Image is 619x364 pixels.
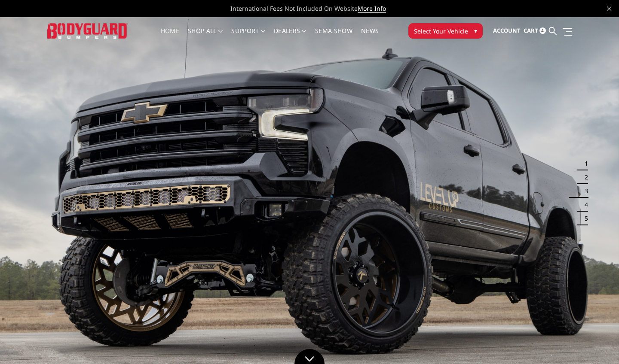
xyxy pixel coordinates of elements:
span: Account [493,27,521,34]
a: Support [231,28,265,45]
a: More Info [358,4,386,13]
a: Account [493,19,521,42]
button: 4 of 5 [579,198,588,212]
button: 5 of 5 [579,212,588,225]
a: Click to Down [294,349,325,364]
a: News [361,28,379,45]
a: Cart 4 [524,19,546,42]
a: shop all [188,28,223,45]
button: 1 of 5 [579,157,588,170]
span: ▾ [474,26,477,35]
a: Home [161,28,179,45]
span: Select Your Vehicle [414,27,468,36]
span: Cart [524,27,538,34]
a: SEMA Show [315,28,352,45]
img: BODYGUARD BUMPERS [47,23,128,39]
a: Dealers [274,28,306,45]
span: 4 [539,27,546,34]
button: 3 of 5 [579,184,588,198]
button: Select Your Vehicle [408,23,483,39]
button: 2 of 5 [579,170,588,184]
